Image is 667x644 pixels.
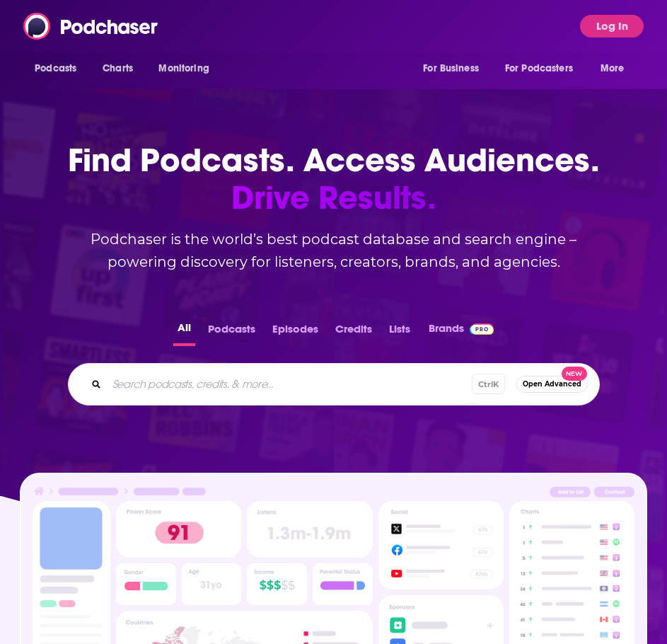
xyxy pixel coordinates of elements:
[51,142,617,217] h1: Find Podcasts. Access Audiences.
[385,318,414,346] button: Lists
[472,374,505,394] span: Ctrl K
[173,318,195,346] button: All
[601,59,625,79] span: More
[523,380,581,388] span: Open Advanced
[204,318,260,346] button: Podcasts
[182,563,242,604] img: Podcast Insights Age
[516,376,588,393] button: Open AdvancedNew
[35,59,76,79] span: Podcasts
[93,55,141,82] a: Charts
[247,501,372,558] img: Podcast Insights Listens
[470,323,494,335] img: Podchaser Pro
[423,59,479,79] span: For Business
[103,59,133,79] span: Charts
[413,55,497,82] button: open menu
[158,59,209,79] span: Monitoring
[23,13,159,40] img: Podchaser - Follow, Share and Rate Podcasts
[562,367,587,381] span: New
[51,179,617,217] span: Drive Results.
[268,318,323,346] button: Episodes
[429,318,494,346] a: BrandsPodchaser Pro
[149,55,227,82] button: open menu
[247,563,307,604] img: Podcast Insights Income
[25,55,95,82] button: open menu
[33,485,634,501] img: Podcast Insights Header
[496,55,593,82] button: open menu
[378,501,504,590] img: Podcast Socials
[107,373,472,396] input: Search podcasts, credits, & more...
[116,563,176,604] img: Podcast Insights Gender
[580,15,644,38] button: Log In
[591,55,642,82] button: open menu
[331,318,376,346] button: Credits
[68,363,600,406] div: Search podcasts, credits, & more...
[116,501,241,558] img: Podcast Insights Power score
[313,563,373,604] img: Podcast Insights Parental Status
[505,59,573,79] span: For Podcasters
[51,228,617,273] h2: Podchaser is the world’s best podcast database and search engine – powering discovery for listene...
